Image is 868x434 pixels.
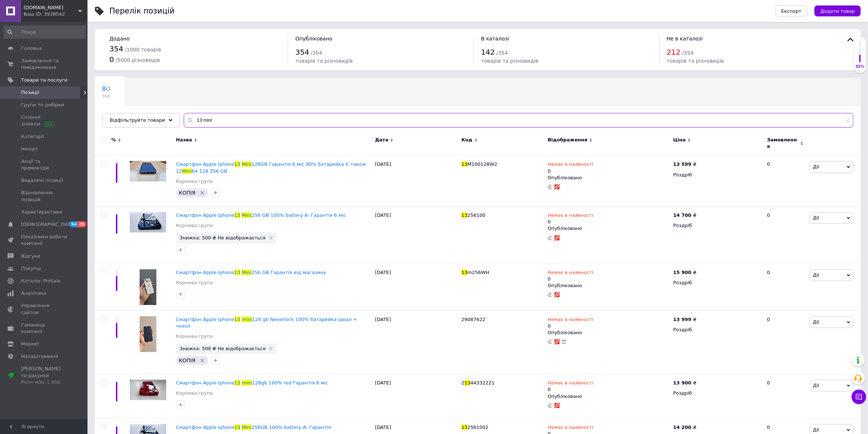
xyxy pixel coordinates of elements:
div: 0 [548,161,593,174]
span: / 5000 різновидів [116,57,160,63]
div: Перелік позицій [109,7,175,15]
span: Покупці [21,265,41,272]
span: 13 [462,161,468,167]
div: Ваш ID: 3938542 [24,11,87,17]
div: 0 [548,380,593,393]
span: 128 gb Neverlock 100% батарейка ідеал + чохол [176,317,357,329]
div: Роздріб [673,222,761,229]
span: товарів та різновидів [481,58,538,64]
span: 128GB Гарантія 6 міс 90% батарейка Є також 12 [176,161,366,173]
span: 13 [234,380,241,386]
span: Експорт [781,8,802,14]
span: Додати товар [820,8,855,14]
span: Mini [242,161,252,167]
span: 13 [234,425,241,430]
span: 212 [667,48,681,56]
a: Смартфон Apple Iphone13Mini256 GB Гарантія від магазину [176,270,326,275]
span: Cмартфон Apple Iphone [176,425,234,430]
img: Смартфон Apple Iphone 13 Mini 256 GB Гарантія від магазину [140,269,156,305]
span: В каталозі [481,36,509,42]
span: Немає в наявності [548,317,593,324]
span: Дії [813,319,819,325]
span: 2561002 [467,425,489,430]
span: Ціна [673,137,686,143]
div: 0 [548,316,593,329]
span: Групи та добірки [21,102,64,108]
div: 0 [763,206,808,263]
span: / 354 [682,50,693,56]
span: Дії [813,215,819,220]
div: [DATE] [373,374,460,418]
span: 0 [109,55,114,64]
span: Немає в наявності [548,212,593,220]
span: Дії [813,272,819,278]
span: Категорії [21,133,44,140]
span: 142 [481,48,495,56]
div: 35% [854,64,866,69]
span: 13 [462,270,468,275]
a: Корнева група [176,178,213,185]
span: Додано [109,36,129,42]
img: Смартфон Apple Iphone 13 mini 128 gb Neverlock 100% батарейка ідеал + чохол [140,316,156,352]
div: 0 [763,156,808,207]
span: [PERSON_NAME] та рахунки [21,365,67,386]
span: M100128W2 [467,161,497,167]
span: 354 [109,44,123,53]
b: 15 900 [673,270,692,275]
span: 13 [462,212,468,218]
span: / 1000 товарів [125,47,161,52]
img: Смартфон Apple Iphone 13 Mini 128GB Гарантія 6 міс 90% батарейка Є також 12 Mini 64 128 256 GB [130,161,166,181]
span: Управління сайтом [21,302,67,316]
span: Аналітика [21,290,46,297]
button: Експорт [775,5,807,16]
span: Дії [813,164,819,169]
span: КОПІЯ [179,190,195,196]
div: 0 [763,263,808,310]
div: [DATE] [373,156,460,207]
span: 64 128 256 GB [192,168,227,174]
span: Акції та промокоди [21,158,67,171]
span: Смартфон Apple Iphone [176,161,234,167]
span: Відгуки [21,253,40,259]
button: Додати товар [814,5,861,16]
a: Корнева група [176,279,213,286]
span: [DEMOGRAPHIC_DATA] [21,221,75,228]
span: Знижка: 500 ₴ Не відображається [180,346,266,351]
b: 13 900 [673,380,692,386]
div: 0 [548,212,593,225]
div: ₴ [673,316,697,323]
span: Налаштування [21,353,58,360]
span: Товари та послуги [21,77,67,83]
a: Смартфон Apple Iphone13mini128 gb Neverlock 100% батарейка ідеал + чохол [176,317,357,329]
span: 13 [234,270,241,275]
a: Cмартфон Apple Iphone13Mini256 GB 100% battery A- Гарантія 6 міс [176,212,346,218]
span: Видалені позиції [21,177,63,184]
span: Каталог ProSale [21,278,61,284]
input: Пошук [4,26,86,39]
span: Назва [176,137,192,143]
span: КОПІЯ [179,357,195,363]
span: 44332221 [470,380,494,386]
span: 29087622 [462,317,486,322]
span: m256WH [467,270,489,275]
span: % [111,137,116,143]
span: mini [242,380,252,386]
div: Роздріб [673,327,761,333]
a: Корнева група [176,333,213,340]
span: Не в каталозі [667,36,703,42]
a: Корнева група [176,222,213,229]
span: Смартфон Apple Iphone [176,270,234,275]
span: Смартфон Apple Iphone [176,317,234,322]
div: Опубліковано [548,393,669,400]
span: 25 [78,221,86,227]
span: Немає в наявності [548,425,593,432]
span: Код [462,137,472,143]
span: 13 [234,317,241,322]
img: Cмартфон Apple Iphone 13 Mini 256 GB 100% battery A- Гарантія 6 міс [130,212,166,232]
span: 13 [464,380,471,386]
span: / 354 [497,50,508,56]
div: Роздріб [673,390,761,396]
div: Роздріб [673,279,761,286]
div: [DATE] [373,206,460,263]
span: Позиції [21,89,39,96]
